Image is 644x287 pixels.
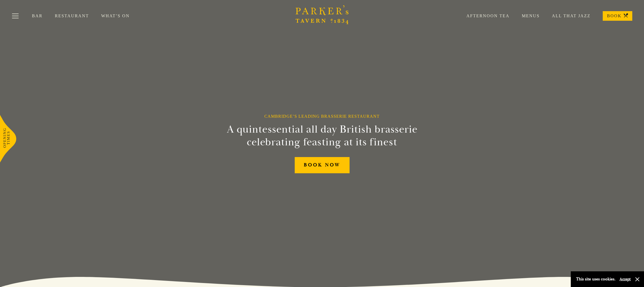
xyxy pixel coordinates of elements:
[635,277,640,282] button: Close and accept
[201,123,444,149] h2: A quintessential all day British brasserie celebrating feasting at its finest
[264,114,380,119] h1: Cambridge’s Leading Brasserie Restaurant
[295,157,350,173] a: BOOK NOW
[576,275,616,283] p: This site uses cookies.
[620,277,631,282] button: Accept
